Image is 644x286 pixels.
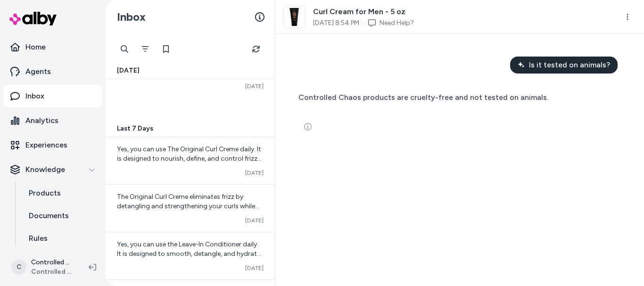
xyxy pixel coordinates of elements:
[25,115,58,126] p: Analytics
[298,93,548,102] span: Controlled Chaos products are cruelty-free and not tested on animals.
[25,139,67,151] p: Experiences
[106,232,275,279] a: Yes, you can use the Leave-In Conditioner daily. It is designed to smooth, detangle, and hydrate ...
[25,164,65,175] p: Knowledge
[4,134,102,156] a: Experiences
[245,169,264,177] span: [DATE]
[529,59,610,71] span: Is it tested on animals?
[6,252,81,282] button: CControlled Chaos ShopifyControlled Chaos
[19,227,102,250] a: Rules
[247,40,265,58] button: Refresh
[106,137,275,184] a: Yes, you can use The Original Curl Creme daily. It is designed to nourish, define, and control fr...
[29,188,61,199] p: Products
[117,66,140,75] span: [DATE]
[245,82,264,90] span: [DATE]
[106,184,275,232] a: The Original Curl Creme eliminates frizz by detangling and strengthening your curls while providi...
[298,117,317,136] button: See more
[363,18,364,28] span: ·
[9,12,57,25] img: alby Logo
[245,264,264,272] span: [DATE]
[4,60,102,83] a: Agents
[31,258,74,267] p: Controlled Chaos Shopify
[25,66,51,77] p: Agents
[4,85,102,107] a: Inbox
[245,217,264,224] span: [DATE]
[380,18,414,28] a: Need Help?
[313,6,414,17] span: Curl Cream for Men - 5 oz
[136,40,155,58] button: Filter
[19,204,102,227] a: Documents
[313,18,359,28] span: [DATE] 8:54 PM
[29,210,69,221] p: Documents
[25,41,46,53] p: Home
[11,260,26,275] span: C
[4,158,102,181] button: Knowledge
[283,6,305,28] img: CCForMen5oz_6e358a69-8fe9-41f0-812d-b88a0e80f657.jpg
[117,124,153,133] span: Last 7 Days
[117,145,262,229] span: Yes, you can use The Original Curl Creme daily. It is designed to nourish, define, and control fr...
[117,10,146,24] h2: Inbox
[29,233,48,244] p: Rules
[31,267,74,277] span: Controlled Chaos
[4,36,102,58] a: Home
[4,109,102,132] a: Analytics
[19,182,102,204] a: Products
[25,90,44,102] p: Inbox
